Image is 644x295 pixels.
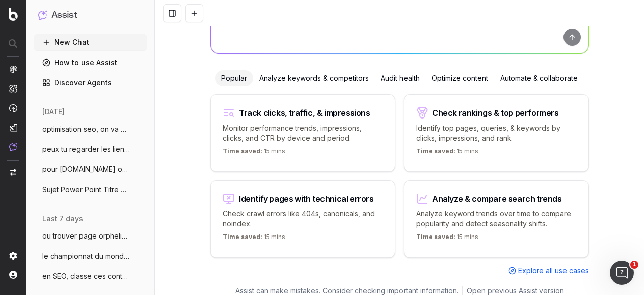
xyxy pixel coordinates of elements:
button: optimisation seo, on va mettre des métad [34,121,147,137]
span: Time saved: [223,147,262,155]
div: Popular [215,70,253,86]
span: le championnat du monde masculin de vole [42,251,131,261]
span: Time saved: [223,233,262,241]
span: optimisation seo, on va mettre des métad [42,124,131,134]
span: pour [DOMAIN_NAME] on va parler de données [42,164,131,174]
span: Explore all use cases [518,266,589,276]
p: 15 mins [223,233,285,245]
p: Monitor performance trends, impressions, clicks, and CTR by device and period. [223,123,383,143]
button: peux tu regarder les liens entrants, sor [34,141,147,157]
span: peux tu regarder les liens entrants, sor [42,144,131,154]
img: Botify logo [9,8,18,21]
img: Intelligence [9,84,17,93]
img: Analytics [9,65,17,73]
span: [DATE] [42,107,65,117]
span: Time saved: [416,233,455,241]
div: Track clicks, traffic, & impressions [239,109,370,117]
button: pour [DOMAIN_NAME] on va parler de données [34,161,147,178]
button: le championnat du monde masculin de vole [34,248,147,264]
span: en SEO, classe ces contenus en chaud fro [42,271,131,281]
div: Automate & collaborate [494,70,584,86]
div: Analyze keywords & competitors [253,70,375,86]
button: en SEO, classe ces contenus en chaud fro [34,268,147,284]
img: Assist [9,143,17,151]
p: 15 mins [416,233,478,245]
div: Optimize content [426,70,494,86]
img: My account [9,271,17,279]
button: Assist [38,8,143,22]
p: Check crawl errors like 404s, canonicals, and noindex. [223,209,383,229]
img: Studio [9,124,17,132]
iframe: Intercom live chat [610,261,634,285]
p: 15 mins [416,147,478,159]
span: Sujet Power Point Titre Discover Aide-mo [42,185,131,195]
span: 1 [630,261,638,269]
div: Identify pages with technical errors [239,195,374,203]
a: How to use Assist [34,54,147,71]
img: Setting [9,252,17,260]
a: Explore all use cases [508,266,589,276]
span: Time saved: [416,147,455,155]
span: ou trouver page orpheline liste [42,231,131,241]
img: Assist [38,10,47,20]
p: 15 mins [223,147,285,159]
h1: Assist [51,8,77,22]
div: Analyze & compare search trends [432,195,562,203]
span: last 7 days [42,214,83,224]
p: Analyze keyword trends over time to compare popularity and detect seasonality shifts. [416,209,576,229]
button: Sujet Power Point Titre Discover Aide-mo [34,182,147,198]
a: Discover Agents [34,75,147,91]
img: Activation [9,104,17,112]
div: Audit health [375,70,426,86]
div: Check rankings & top performers [432,109,559,117]
img: Switch project [10,169,16,176]
button: ou trouver page orpheline liste [34,228,147,244]
button: New Chat [34,34,147,50]
p: Identify top pages, queries, & keywords by clicks, impressions, and rank. [416,123,576,143]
